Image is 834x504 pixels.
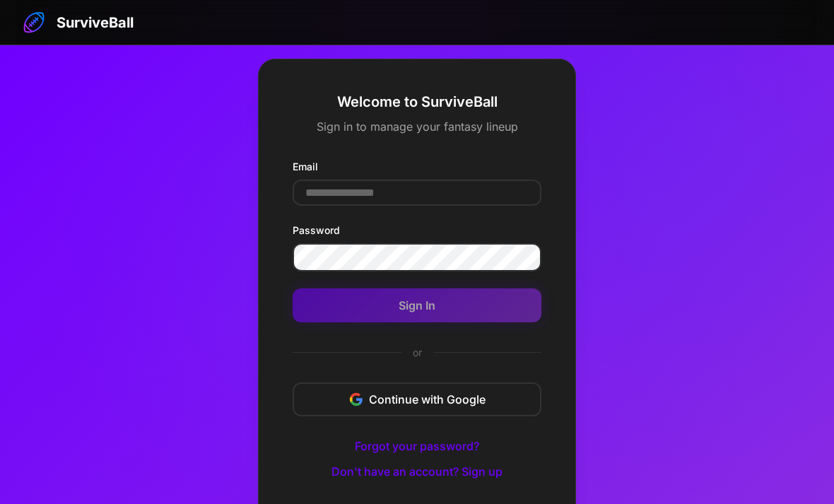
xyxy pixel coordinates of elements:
[320,459,514,484] button: Don't have an account? Sign up
[293,382,541,416] button: Continue with Google
[23,11,45,34] img: SurviveBall
[23,11,134,34] a: SurviveBall
[293,93,541,111] h2: Welcome to SurviveBall
[293,223,541,238] label: Password
[293,117,541,136] p: Sign in to manage your fantasy lineup
[343,433,491,459] button: Forgot your password?
[401,345,433,360] span: or
[293,159,541,174] label: Email
[293,288,541,322] button: Sign In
